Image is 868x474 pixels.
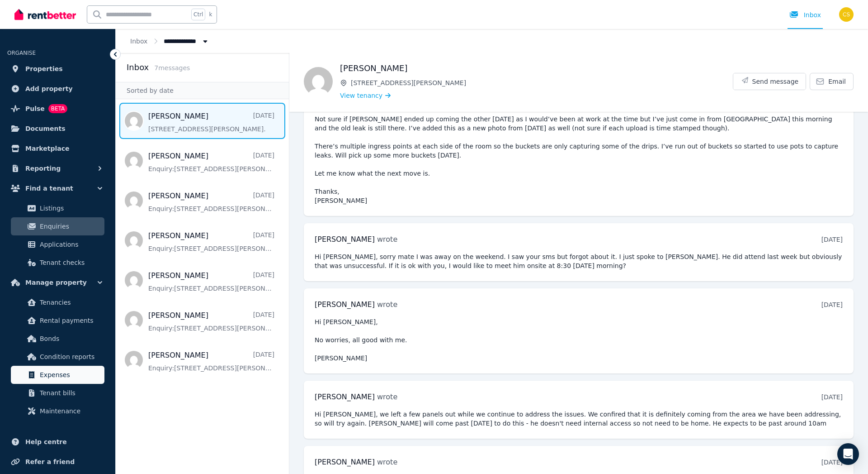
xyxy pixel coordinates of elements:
pre: Hi [PERSON_NAME], I’ve added the photos I sent to you to the open request so you have a record of... [315,78,843,205]
span: ORGANISE [7,50,36,56]
a: Tenant checks [11,254,104,272]
a: Maintenance [11,402,104,420]
img: RentBetter [14,8,76,21]
a: Applications [11,235,104,254]
button: Send message [733,73,806,90]
a: Add property [7,80,108,98]
pre: Hi [PERSON_NAME], sorry mate I was away on the weekend. I saw your sms but forgot about it. I jus... [315,252,843,270]
a: Tenancies [11,293,104,311]
span: Pulse [25,103,45,114]
a: Properties [7,60,108,78]
pre: Hi [PERSON_NAME], we left a few panels out while we continue to address the issues. We confired t... [315,410,843,428]
span: k [209,11,212,18]
span: 7 message s [154,64,190,72]
span: wrote [377,235,397,244]
img: Sam Holz [304,67,333,96]
span: Tenant bills [40,388,101,398]
nav: Message list [116,99,289,382]
div: Sorted by date [116,82,289,99]
img: Clinton Smith [839,7,854,22]
a: [PERSON_NAME][DATE]Enquiry:[STREET_ADDRESS][PERSON_NAME]. [148,310,274,333]
span: Email [828,77,846,86]
button: Find a tenant [7,179,108,197]
span: Enquiries [40,221,101,232]
span: Ctrl [191,9,205,20]
button: Manage property [7,273,108,292]
a: Tenant bills [11,384,104,402]
a: Refer a friend [7,453,108,471]
a: Expenses [11,366,104,384]
a: [PERSON_NAME][DATE]Enquiry:[STREET_ADDRESS][PERSON_NAME]. [148,350,274,373]
nav: Breadcrumb [116,29,224,53]
time: [DATE] [821,301,843,308]
a: PulseBETA [7,100,108,118]
button: Reporting [7,159,108,177]
span: Listings [40,203,101,214]
span: BETA [48,104,67,113]
span: Rental payments [40,315,101,326]
div: Open Intercom Messenger [837,443,859,465]
span: [STREET_ADDRESS][PERSON_NAME] [351,78,733,87]
span: [PERSON_NAME] [315,235,375,244]
time: [DATE] [821,236,843,243]
h2: Inbox [127,61,149,74]
span: Properties [25,63,63,74]
a: Inbox [130,38,147,45]
a: Rental payments [11,311,104,330]
span: Bonds [40,333,101,344]
a: [PERSON_NAME][DATE]Enquiry:[STREET_ADDRESS][PERSON_NAME]. [148,230,274,253]
span: wrote [377,458,397,466]
span: [PERSON_NAME] [315,393,375,401]
span: Documents [25,123,66,134]
a: [PERSON_NAME][DATE]Enquiry:[STREET_ADDRESS][PERSON_NAME]. [148,191,274,213]
span: Add property [25,83,73,94]
a: Marketplace [7,139,108,158]
span: [PERSON_NAME] [315,458,375,466]
a: Documents [7,120,108,138]
a: Enquiries [11,217,104,235]
span: Reporting [25,163,61,174]
a: [PERSON_NAME][DATE][STREET_ADDRESS][PERSON_NAME]. [148,111,274,134]
time: [DATE] [821,393,843,401]
a: Condition reports [11,348,104,366]
span: [PERSON_NAME] [315,300,375,309]
a: Email [810,73,854,90]
span: Help centre [25,436,67,447]
span: Tenant checks [40,257,101,268]
a: [PERSON_NAME][DATE]Enquiry:[STREET_ADDRESS][PERSON_NAME]. [148,151,274,173]
a: Help centre [7,433,108,451]
a: [PERSON_NAME][DATE]Enquiry:[STREET_ADDRESS][PERSON_NAME]. [148,270,274,293]
span: View tenancy [340,91,382,100]
span: Tenancies [40,297,101,308]
a: View tenancy [340,91,391,100]
pre: Hi [PERSON_NAME], No worries, all good with me. [PERSON_NAME] [315,317,843,363]
span: Applications [40,239,101,250]
div: Inbox [789,10,821,19]
span: Marketplace [25,143,69,154]
span: Manage property [25,277,87,288]
span: wrote [377,300,397,309]
span: Refer a friend [25,456,75,467]
span: Find a tenant [25,183,73,194]
h1: [PERSON_NAME] [340,62,733,75]
a: Listings [11,199,104,217]
span: Expenses [40,369,101,380]
time: [DATE] [821,459,843,466]
span: Maintenance [40,406,101,417]
span: Send message [752,77,799,86]
span: wrote [377,393,397,401]
a: Bonds [11,330,104,348]
span: Condition reports [40,351,101,362]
